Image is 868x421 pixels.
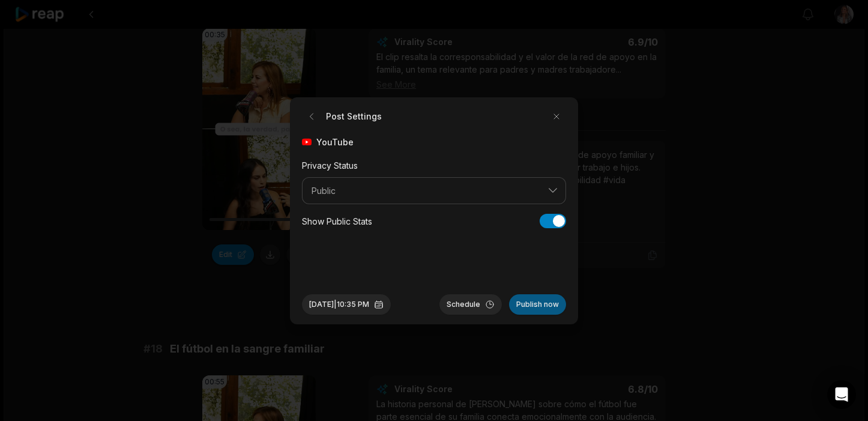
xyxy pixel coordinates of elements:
[302,294,391,315] button: [DATE]|10:35 PM
[302,215,372,228] div: Show Public Stats
[302,107,382,126] h2: Post Settings
[312,186,540,196] span: Public
[509,294,566,315] button: Publish now
[302,177,566,205] button: Public
[316,136,354,148] span: YouTube
[302,160,358,171] label: Privacy Status
[439,294,502,315] button: Schedule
